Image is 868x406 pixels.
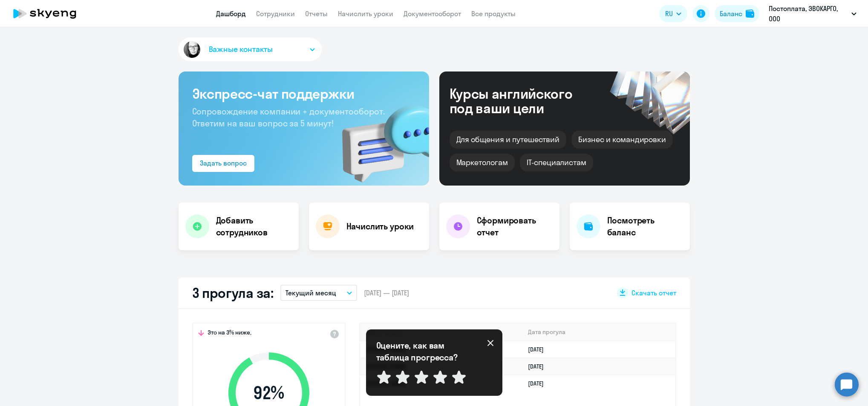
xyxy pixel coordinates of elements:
div: Курсы английского под ваши цели [450,86,595,115]
div: Задать вопрос [200,158,247,168]
button: Балансbalance [715,5,759,22]
th: Дата прогула [521,323,675,341]
div: Для общения и путешествий [450,131,567,149]
button: RU [659,5,687,22]
a: Все продукты [471,9,516,18]
a: [DATE] [528,380,551,387]
a: Отчеты [305,9,328,18]
span: Сопровождение компании + документооборот. Ответим на ваш вопрос за 5 минут! [192,106,385,129]
a: Начислить уроки [338,9,393,18]
div: Бизнес и командировки [571,131,673,149]
th: Имя ученика [360,323,522,341]
img: balance [746,9,754,18]
img: bg-img [330,90,429,186]
button: Задать вопрос [192,155,254,172]
span: Скачать отчет [632,288,676,297]
h4: Посмотреть баланс [607,214,683,238]
a: Дашборд [216,9,246,18]
a: Документооборот [404,9,461,18]
button: Текущий месяц [280,285,357,301]
h4: Начислить уроки [346,220,414,232]
p: Оцените, как вам таблица прогресса? [376,340,470,363]
span: Важные контакты [209,44,273,55]
a: [DATE] [528,346,551,353]
div: IT-специалистам [520,154,593,172]
h4: Сформировать отчет [477,214,553,238]
button: Важные контакты [179,37,322,61]
h3: Экспресс-чат поддержки [192,85,415,102]
div: Маркетологам [450,154,515,172]
a: [DATE] [528,363,551,370]
h2: 3 прогула за: [192,284,274,301]
div: Баланс [720,9,742,19]
span: Это на 3% ниже, [208,329,251,339]
span: 92 % [220,383,318,403]
p: Текущий месяц [285,288,336,298]
span: [DATE] — [DATE] [364,288,409,297]
h4: Добавить сотрудников [216,214,292,238]
img: avatar [182,40,202,60]
span: RU [665,9,673,19]
button: Постоплата, ЭВОКАРГО, ООО [764,3,861,24]
a: Сотрудники [256,9,295,18]
p: Постоплата, ЭВОКАРГО, ООО [769,3,848,24]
